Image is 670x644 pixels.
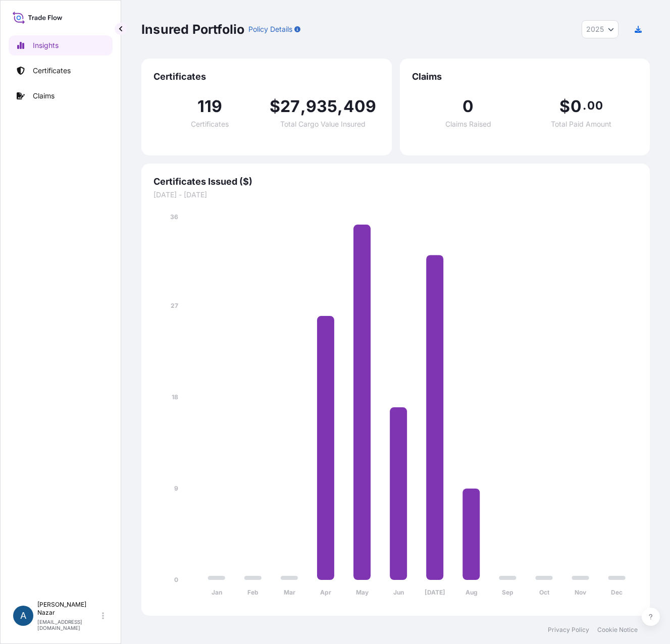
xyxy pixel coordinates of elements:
tspan: Nov [575,588,587,596]
span: 409 [343,98,377,115]
span: , [337,98,343,115]
span: Claims Raised [445,121,491,128]
tspan: 0 [174,576,178,583]
span: 2025 [586,24,604,34]
tspan: 18 [172,393,178,401]
p: [PERSON_NAME] Nazar [37,601,100,617]
tspan: Apr [320,588,331,596]
span: Total Cargo Value Insured [280,121,366,128]
span: [DATE] - [DATE] [153,190,638,200]
span: Claims [412,71,638,83]
span: . [583,101,586,110]
p: Claims [33,91,55,101]
tspan: Jan [212,588,222,596]
a: Privacy Policy [548,626,589,634]
tspan: Dec [611,588,623,596]
tspan: 9 [174,485,178,492]
span: $ [270,98,280,115]
span: 119 [197,98,223,115]
span: 0 [571,98,582,115]
tspan: Jun [393,588,404,596]
p: [EMAIL_ADDRESS][DOMAIN_NAME] [37,619,100,631]
span: A [20,611,26,621]
tspan: [DATE] [425,588,445,596]
a: Claims [9,86,113,106]
tspan: Aug [466,588,478,596]
tspan: May [356,588,369,596]
tspan: 36 [170,213,178,221]
button: Year Selector [582,20,619,38]
span: $ [559,98,570,115]
tspan: Sep [502,588,513,596]
span: 00 [587,101,602,110]
p: Policy Details [248,24,292,34]
tspan: Mar [284,588,295,596]
span: Total Paid Amount [551,121,611,128]
p: Insured Portfolio [141,21,244,37]
p: Insights [33,40,59,50]
a: Certificates [9,61,113,81]
span: Certificates [191,121,229,128]
span: Certificates Issued ($) [153,176,638,188]
tspan: Feb [247,588,259,596]
a: Cookie Notice [597,626,638,634]
span: 0 [462,98,474,115]
tspan: Oct [539,588,550,596]
span: 935 [306,98,338,115]
span: Certificates [153,71,380,83]
span: 27 [280,98,300,115]
a: Insights [9,35,113,56]
span: , [300,98,306,115]
tspan: 27 [171,302,178,309]
p: Certificates [33,66,71,76]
